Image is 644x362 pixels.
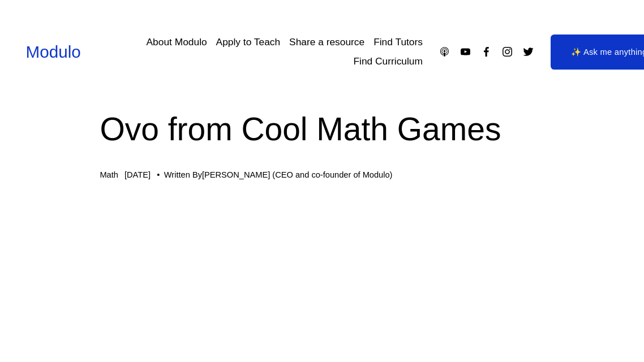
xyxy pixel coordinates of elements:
a: YouTube [460,46,471,58]
a: Instagram [501,46,513,58]
a: Apple Podcasts [439,46,450,58]
a: Twitter [522,46,534,58]
a: Share a resource [289,32,364,52]
a: [PERSON_NAME] (CEO and co-founder of Modulo) [202,170,393,179]
a: Find Tutors [373,32,423,52]
a: Modulo [26,42,81,61]
a: Apply to Teach [216,32,281,52]
div: Written By [164,170,393,180]
a: About Modulo [147,32,207,52]
h1: Ovo from Cool Math Games [100,107,544,152]
a: Facebook [480,46,492,58]
a: Math [100,170,118,179]
a: Find Curriculum [353,52,423,72]
span: [DATE] [124,170,151,179]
